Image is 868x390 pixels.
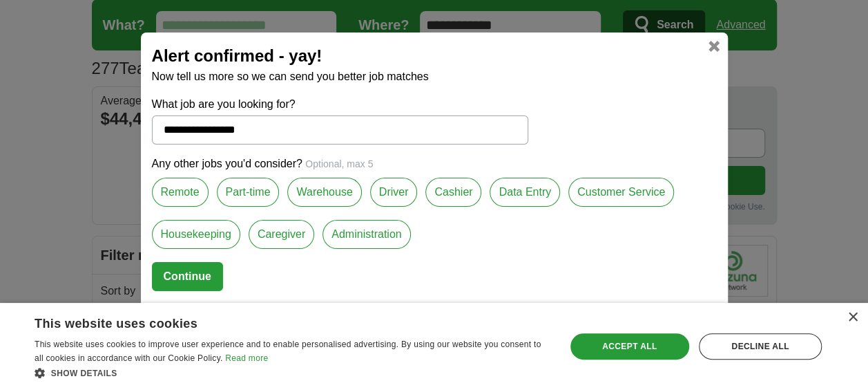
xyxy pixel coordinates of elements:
[570,333,689,360] div: Accept all
[225,353,268,363] a: Read more, opens a new window
[35,340,541,363] span: This website uses cookies to improve user experience and to enable personalised advertising. By u...
[490,178,560,207] label: Data Entry
[249,220,314,249] label: Caregiver
[152,96,528,113] label: What job are you looking for?
[305,158,373,169] span: Optional, max 5
[152,156,717,172] p: Any other jobs you'd consider?
[217,178,280,207] label: Part-time
[847,313,858,323] div: Close
[425,178,481,207] label: Cashier
[51,369,117,378] span: Show details
[152,262,223,291] button: Continue
[35,311,515,332] div: This website uses cookies
[152,68,717,85] p: Now tell us more so we can send you better job matches
[699,333,822,360] div: Decline all
[287,178,361,207] label: Warehouse
[152,44,717,68] h2: Alert confirmed - yay!
[322,220,410,249] label: Administration
[568,178,674,207] label: Customer Service
[370,178,418,207] label: Driver
[35,366,550,380] div: Show details
[152,178,209,207] label: Remote
[152,220,240,249] label: Housekeeping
